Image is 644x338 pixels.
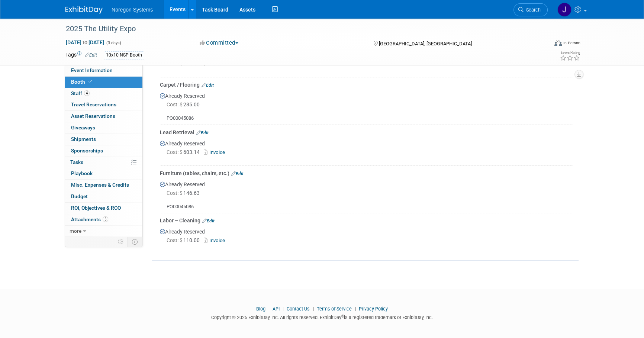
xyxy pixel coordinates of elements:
i: Booth reservation complete [88,80,92,84]
a: Event Information [65,65,142,76]
span: Cost: $ [167,149,183,155]
span: 110.00 [167,237,203,243]
span: (3 days) [106,41,121,45]
td: Toggle Event Tabs [128,237,143,247]
div: Already Reserved [160,224,573,251]
span: Cost: $ [167,237,183,243]
span: Budget [71,193,88,199]
span: | [353,306,358,312]
a: Travel Reservations [65,99,142,110]
a: Misc. Expenses & Credits [65,180,142,191]
span: Noregon Systems [112,7,153,13]
span: Shipments [71,136,96,142]
span: Booth [71,79,94,85]
div: PO00045086 [160,109,573,122]
a: Search [513,3,548,16]
div: 2025 The Utility Expo [63,22,537,36]
span: Attachments [71,216,108,222]
span: ROI, Objectives & ROO [71,205,121,211]
a: Contact Us [287,306,310,312]
div: Already Reserved [160,136,573,163]
a: Invoice [204,149,228,155]
span: | [311,306,316,312]
span: Travel Reservations [71,102,116,107]
img: ExhibitDay [65,6,103,14]
a: Asset Reservations [65,111,142,122]
div: Already Reserved [160,88,573,122]
div: Event Rating [560,51,580,55]
span: Playbook [71,170,93,176]
a: ROI, Objectives & ROO [65,203,142,214]
div: Event Format [504,39,580,50]
a: Booth [65,77,142,88]
a: Shipments [65,134,142,145]
span: to [81,39,88,45]
span: 603.14 [167,149,203,155]
sup: ® [341,314,344,318]
a: Edit [231,171,244,176]
span: Staff [71,90,90,96]
img: Format-Inperson.png [554,40,562,46]
div: Carpet / Flooring [160,81,573,88]
img: Johana Gil [557,3,571,17]
span: [DATE] [DATE] [65,39,104,46]
span: | [267,306,271,312]
a: Edit [202,218,215,223]
div: Furniture (tables, chairs, etc.) [160,170,573,177]
div: 10x10 NSP Booth [104,51,144,59]
a: Sponsorships [65,145,142,157]
span: Asset Reservations [71,113,115,119]
div: Labor – Cleaning [160,217,573,224]
span: 146.63 [167,190,203,196]
span: 285.00 [167,102,203,107]
span: 4 [84,90,90,96]
span: Giveaways [71,125,95,131]
a: Giveaways [65,122,142,133]
a: Edit [202,83,214,88]
a: Privacy Policy [359,306,388,312]
span: [GEOGRAPHIC_DATA], [GEOGRAPHIC_DATA] [379,41,471,46]
span: Sponsorships [71,148,103,154]
span: Misc. Expenses & Credits [71,182,129,188]
span: Tasks [70,159,83,165]
a: Edit [85,52,97,58]
a: API [273,306,280,312]
button: Committed [197,39,241,47]
span: Cost: $ [167,190,183,196]
a: Blog [256,306,265,312]
span: Cost: $ [167,102,183,107]
a: Terms of Service [317,306,352,312]
span: 5 [103,216,108,222]
span: Search [524,7,541,13]
a: Attachments5 [65,214,142,225]
a: Invoice [204,238,228,243]
a: Budget [65,191,142,202]
span: | [281,306,286,312]
span: more [70,228,81,234]
a: Staff4 [65,88,142,99]
div: Already Reserved [160,177,573,210]
td: Tags [65,51,97,59]
a: Edit [196,130,209,135]
a: Playbook [65,168,142,179]
a: Tasks [65,157,142,168]
div: In-Person [563,40,580,46]
a: more [65,226,142,237]
span: Event Information [71,67,113,73]
div: PO00045086 [160,197,573,210]
div: Lead Retrieval [160,129,573,136]
td: Personalize Event Tab Strip [115,237,128,247]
